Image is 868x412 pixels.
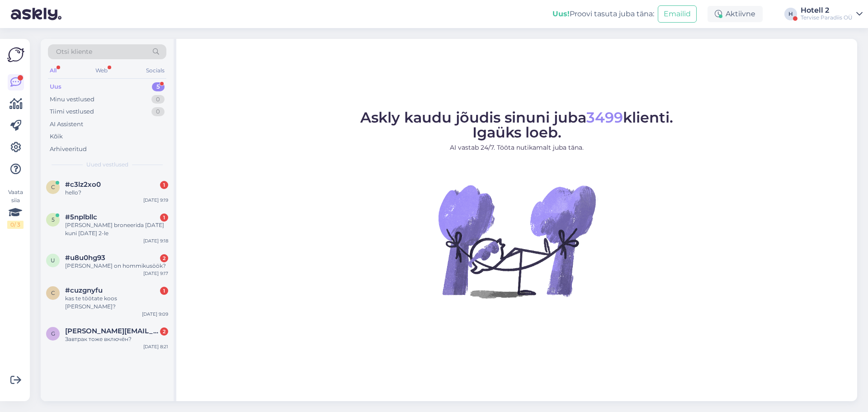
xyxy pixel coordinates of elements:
[65,286,103,294] span: #cuzgnyfu
[142,311,168,317] div: [DATE] 9:09
[143,270,168,277] div: [DATE] 9:17
[50,132,63,141] div: Kõik
[160,287,168,295] div: 1
[143,343,168,350] div: [DATE] 8:21
[7,188,24,229] div: Vaata siia
[65,213,97,221] span: #5nplbllc
[143,237,168,244] div: [DATE] 9:18
[360,109,673,141] span: Askly kaudu jõudis sinuni juba klienti. Igaüks loeb.
[152,82,165,91] div: 5
[151,107,165,116] div: 0
[160,254,168,262] div: 2
[801,14,853,21] div: Tervise Paradiis OÜ
[65,335,168,343] div: Завтрак тоже включён?
[65,294,168,311] div: kas te töötate koos [PERSON_NAME]?
[552,9,570,18] b: Uus!
[65,221,168,237] div: [PERSON_NAME] broneerida [DATE] kuni [DATE] 2-le
[7,221,24,229] div: 0 / 3
[65,254,105,262] span: #u8u0hg93
[586,109,623,126] span: 3499
[65,262,168,270] div: [PERSON_NAME] on hommikusöök?
[160,181,168,189] div: 1
[658,5,697,23] button: Emailid
[50,82,61,91] div: Uus
[65,180,101,189] span: #c3lz2xo0
[151,95,165,104] div: 0
[7,46,24,63] img: Askly Logo
[160,327,168,336] div: 2
[144,65,166,76] div: Socials
[143,197,168,204] div: [DATE] 9:19
[52,216,55,223] span: 5
[48,65,58,76] div: All
[65,189,168,197] div: hello?
[50,95,94,104] div: Minu vestlused
[51,289,55,296] span: c
[50,107,94,116] div: Tiimi vestlused
[51,330,55,337] span: g
[50,120,83,129] div: AI Assistent
[801,7,853,14] div: Hotell 2
[86,161,128,169] span: Uued vestlused
[56,47,92,57] span: Otsi kliente
[50,145,87,154] div: Arhiveeritud
[360,143,673,152] p: AI vastab 24/7. Tööta nutikamalt juba täna.
[160,213,168,222] div: 1
[51,257,55,264] span: u
[94,65,109,76] div: Web
[65,327,159,335] span: galina.shlehta@gmail.com
[784,8,797,20] div: H
[552,9,654,19] div: Proovi tasuta juba täna:
[51,184,55,190] span: c
[435,160,598,322] img: No Chat active
[801,7,863,21] a: Hotell 2Tervise Paradiis OÜ
[708,6,763,22] div: Aktiivne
